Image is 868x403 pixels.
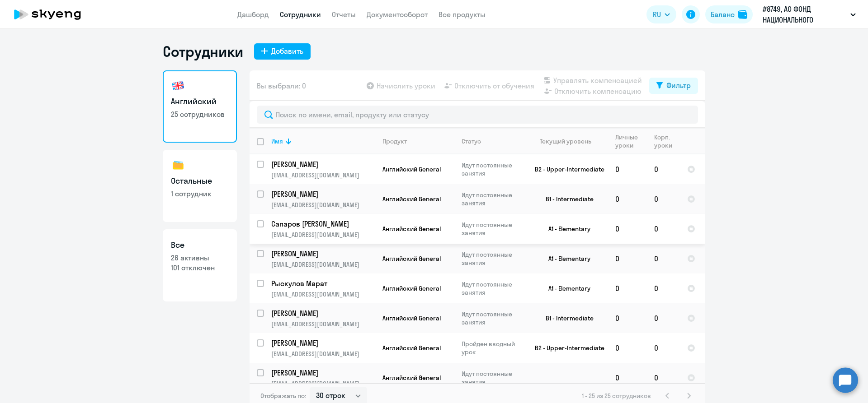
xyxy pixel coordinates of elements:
[163,150,237,222] a: Остальные1 сотрудник
[271,308,373,318] p: [PERSON_NAME]
[237,10,269,19] a: Дашборд
[462,340,524,356] p: Пройден вводный урок
[254,43,311,60] button: Добавить
[524,333,608,363] td: B2 - Upper-Intermediate
[647,184,680,214] td: 0
[332,10,356,19] a: Отчеты
[171,158,185,172] img: others
[260,392,306,400] span: Отображать по:
[649,78,698,94] button: Фильтр
[608,214,647,244] td: 0
[647,244,680,273] td: 0
[367,10,428,19] a: Документооборот
[540,137,591,145] div: Текущий уровень
[271,137,375,145] div: Имя
[608,184,647,214] td: 0
[382,195,441,203] span: Английский General
[462,137,524,145] div: Статус
[524,273,608,303] td: A1 - Elementary
[758,4,860,25] button: #8749, АО ФОНД НАЦИОНАЛЬНОГО БЛАГОСОСТОЯНИЯ САМРУК-КАЗЫНА
[382,374,441,382] span: Английский General
[738,10,747,19] img: balance
[647,214,680,244] td: 0
[763,4,847,25] p: #8749, АО ФОНД НАЦИОНАЛЬНОГО БЛАГОСОСТОЯНИЯ САМРУК-КАЗЫНА
[280,10,321,19] a: Сотрудники
[382,284,441,292] span: Английский General
[462,161,524,177] p: Идут постоянные занятия
[524,303,608,333] td: B1 - Intermediate
[171,253,229,263] p: 26 активны
[271,249,375,259] a: [PERSON_NAME]
[257,80,306,91] span: Вы выбрали: 0
[382,225,441,233] span: Английский General
[615,133,646,149] div: Личные уроки
[653,9,661,20] span: RU
[382,344,441,352] span: Английский General
[271,338,373,348] p: [PERSON_NAME]
[582,392,651,400] span: 1 - 25 из 25 сотрудников
[171,263,229,273] p: 101 отключен
[462,280,524,296] p: Идут постоянные занятия
[439,10,486,19] a: Все продукты
[654,133,674,149] div: Корп. уроки
[654,133,679,149] div: Корп. уроки
[171,175,229,187] h3: Остальные
[271,368,373,378] p: [PERSON_NAME]
[711,9,735,20] div: Баланс
[271,249,373,259] p: [PERSON_NAME]
[163,229,237,301] a: Все26 активны101 отключен
[608,333,647,363] td: 0
[271,338,375,348] a: [PERSON_NAME]
[531,137,608,145] div: Текущий уровень
[271,171,375,179] p: [EMAIL_ADDRESS][DOMAIN_NAME]
[271,219,373,229] p: Сапаров [PERSON_NAME]
[462,221,524,237] p: Идут постоянные занятия
[271,368,375,378] a: [PERSON_NAME]
[705,5,753,23] button: Балансbalance
[462,310,524,326] p: Идут постоянные занятия
[271,260,375,269] p: [EMAIL_ADDRESS][DOMAIN_NAME]
[271,189,375,199] a: [PERSON_NAME]
[608,363,647,393] td: 0
[462,137,481,145] div: Статус
[271,231,375,239] p: [EMAIL_ADDRESS][DOMAIN_NAME]
[271,159,375,169] a: [PERSON_NAME]
[647,303,680,333] td: 0
[608,154,647,184] td: 0
[647,363,680,393] td: 0
[171,189,229,199] p: 1 сотрудник
[271,137,283,145] div: Имя
[271,46,303,56] div: Добавить
[271,308,375,318] a: [PERSON_NAME]
[608,244,647,273] td: 0
[462,191,524,207] p: Идут постоянные занятия
[271,278,373,288] p: Рыскулов Марат
[462,370,524,386] p: Идут постоянные занятия
[646,5,676,23] button: RU
[524,214,608,244] td: A1 - Elementary
[271,290,375,298] p: [EMAIL_ADDRESS][DOMAIN_NAME]
[171,109,229,119] p: 25 сотрудников
[462,250,524,267] p: Идут постоянные занятия
[382,137,454,145] div: Продукт
[382,137,407,145] div: Продукт
[257,106,698,124] input: Поиск по имени, email, продукту или статусу
[163,70,237,143] a: Английский25 сотрудников
[171,79,185,93] img: english
[647,154,680,184] td: 0
[171,239,229,251] h3: Все
[524,184,608,214] td: B1 - Intermediate
[647,333,680,363] td: 0
[271,189,373,199] p: [PERSON_NAME]
[271,320,375,328] p: [EMAIL_ADDRESS][DOMAIN_NAME]
[382,314,441,322] span: Английский General
[271,159,373,169] p: [PERSON_NAME]
[524,244,608,273] td: A1 - Elementary
[647,273,680,303] td: 0
[163,42,243,60] h1: Сотрудники
[524,154,608,184] td: B2 - Upper-Intermediate
[382,165,441,173] span: Английский General
[171,96,229,107] h3: Английский
[271,278,375,288] a: Рыскулов Марат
